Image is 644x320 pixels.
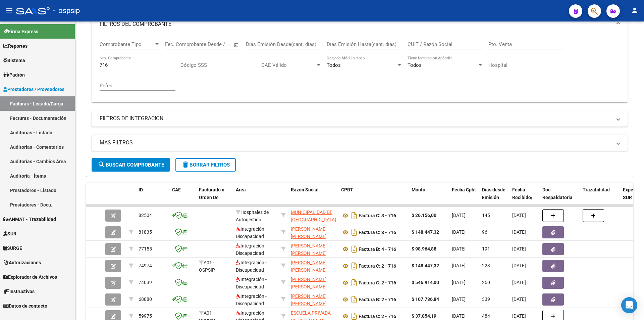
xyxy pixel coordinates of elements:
button: Buscar Comprobante [92,158,170,172]
span: [DATE] [452,313,466,319]
i: Descargar documento [350,277,359,288]
span: [DATE] [452,246,466,252]
span: Buscar Comprobante [98,162,164,168]
span: Todos [327,62,341,68]
span: Firma Express [3,28,38,35]
datatable-header-cell: Facturado x Orden De [196,183,233,212]
mat-panel-title: MAS FILTROS [100,139,611,146]
span: Fecha Recibido [512,187,531,200]
span: 81835 [139,229,152,235]
mat-expansion-panel-header: MAS FILTROS [92,135,628,151]
span: Integración - Discapacidad [236,260,267,273]
strong: Factura C: 2 - 716 [359,263,396,269]
span: [DATE] [512,280,526,285]
span: [DATE] [512,296,526,302]
span: 145 [482,213,490,218]
span: Monto [412,187,425,192]
span: 96 [482,229,487,235]
i: Descargar documento [350,244,359,255]
span: SURGE [3,244,22,252]
span: 59975 [139,313,152,319]
span: [DATE] [452,296,466,302]
mat-expansion-panel-header: FILTROS DE INTEGRACION [92,110,628,127]
span: Integración - Discapacidad [236,293,267,307]
span: ID [139,187,143,192]
strong: Factura B: 2 - 716 [359,297,396,302]
div: 20254059677 [291,276,336,290]
span: A01 - OSPSIP [199,260,215,273]
span: Fecha Cpbt [452,187,476,192]
strong: $ 37.854,19 [412,313,436,319]
div: 27269027377 [291,242,336,256]
i: Descargar documento [350,261,359,271]
div: 27238036793 [291,259,336,273]
input: End date [193,41,225,47]
div: Open Intercom Messenger [621,297,637,313]
span: Doc Respaldatoria [542,187,573,200]
span: Prestadores / Proveedores [3,86,64,93]
strong: Factura C: 2 - 716 [359,314,396,319]
span: Integración - Discapacidad [236,226,267,239]
input: Start date [165,41,187,47]
span: 74039 [139,280,152,285]
span: Integración - Discapacidad [236,243,267,256]
span: 77155 [139,246,152,252]
span: [DATE] [512,229,526,235]
span: Area [236,187,246,192]
mat-panel-title: FILTROS DE INTEGRACION [100,115,611,122]
span: [PERSON_NAME] [PERSON_NAME] [291,293,327,307]
div: 27234149119 [291,292,336,307]
span: [PERSON_NAME] [PERSON_NAME] [291,226,327,239]
datatable-header-cell: Fecha Cpbt [449,183,479,212]
datatable-header-cell: CAE [169,183,196,212]
mat-icon: delete [181,161,190,169]
span: 191 [482,246,490,252]
datatable-header-cell: Fecha Recibido [509,183,540,212]
span: Hospitales de Autogestión [236,210,269,223]
span: Borrar Filtros [181,162,230,168]
span: 82504 [139,213,152,218]
span: 339 [482,296,490,302]
datatable-header-cell: Monto [409,183,449,212]
mat-icon: person [631,6,639,14]
span: Instructivos [3,288,35,295]
strong: $ 148.447,32 [412,263,439,268]
span: Trazabilidad [583,187,610,192]
span: Autorizaciones [3,259,41,266]
span: Facturado x Orden De [199,187,224,200]
mat-panel-title: FILTROS DEL COMPROBANTE [100,20,611,28]
strong: $ 26.156,00 [412,213,436,218]
span: - ospsip [53,3,80,18]
span: CPBT [341,187,353,192]
span: Integración - Discapacidad [236,277,267,290]
strong: $ 546.914,00 [412,280,439,285]
span: 223 [482,263,490,268]
i: Descargar documento [350,210,359,221]
span: Días desde Emisión [482,187,505,200]
span: [DATE] [452,263,466,268]
strong: $ 98.964,88 [412,246,436,252]
span: Explorador de Archivos [3,273,57,281]
span: [DATE] [452,280,466,285]
span: CAE [172,187,181,192]
mat-expansion-panel-header: FILTROS DEL COMPROBANTE [92,13,628,35]
span: [PERSON_NAME] [PERSON_NAME] [291,243,327,256]
span: 68880 [139,296,152,302]
span: CAE Válido [261,62,316,68]
strong: Factura C: 3 - 716 [359,213,396,218]
div: FILTROS DEL COMPROBANTE [92,35,628,102]
span: [DATE] [452,213,466,218]
span: Datos de contacto [3,302,47,310]
span: Sistema [3,57,25,64]
datatable-header-cell: Doc Respaldatoria [540,183,580,212]
button: Open calendar [233,41,240,49]
span: [PERSON_NAME] [PERSON_NAME] [291,260,327,273]
div: 27352286244 [291,225,336,239]
datatable-header-cell: Trazabilidad [580,183,620,212]
mat-icon: menu [5,6,13,14]
span: [DATE] [512,313,526,319]
span: Razón Social [291,187,319,192]
span: SUR [3,230,16,237]
span: Padrón [3,71,25,79]
span: MUNICIPALIDAD DE [GEOGRAPHIC_DATA] [291,210,336,223]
